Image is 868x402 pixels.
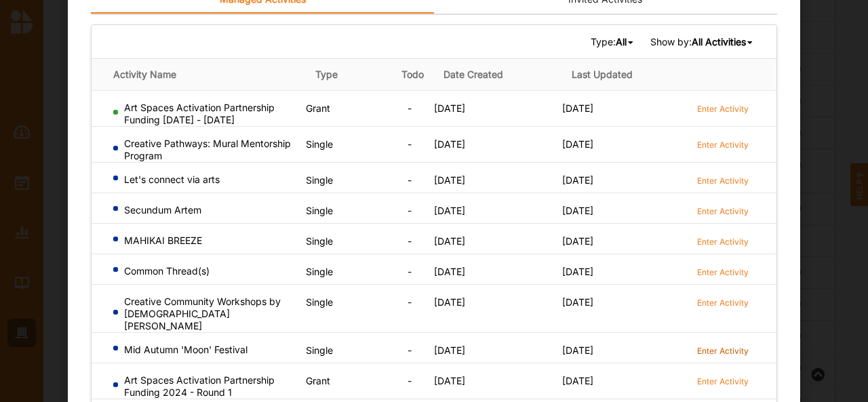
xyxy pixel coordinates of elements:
[697,236,749,247] label: Enter Activity
[391,58,434,90] th: Todo
[113,296,300,332] div: Creative Community Workshops by [DEMOGRAPHIC_DATA][PERSON_NAME]
[562,138,593,150] span: [DATE]
[434,266,465,277] span: [DATE]
[434,296,465,308] span: [DATE]
[562,58,690,90] th: Last Updated
[306,205,333,216] span: Single
[113,265,300,277] div: Common Thread(s)
[697,297,749,308] label: Enter Activity
[591,35,635,47] span: Type:
[408,174,412,186] span: -
[408,138,412,150] span: -
[113,102,300,126] div: Art Spaces Activation Partnership Funding [DATE] - [DATE]
[434,235,465,247] span: [DATE]
[306,235,333,247] span: Single
[697,174,749,186] a: Enter Activity
[113,344,300,356] div: Mid Autumn 'Moon' Festival
[562,174,593,186] span: [DATE]
[562,266,593,277] span: [DATE]
[697,139,749,150] label: Enter Activity
[434,102,465,114] span: [DATE]
[697,235,749,247] a: Enter Activity
[408,102,412,114] span: -
[697,205,749,217] label: Enter Activity
[434,375,465,386] span: [DATE]
[697,266,749,278] label: Enter Activity
[697,296,749,308] a: Enter Activity
[92,58,306,90] th: Activity Name
[697,102,749,115] a: Enter Activity
[697,374,749,387] a: Enter Activity
[650,35,755,47] span: Show by:
[408,205,412,216] span: -
[562,344,593,356] span: [DATE]
[434,138,465,150] span: [DATE]
[113,138,300,162] div: Creative Pathways: Mural Mentorship Program
[697,175,749,186] label: Enter Activity
[113,235,300,247] div: MAHIKAI BREEZE
[306,58,391,90] th: Type
[697,376,749,387] label: Enter Activity
[306,344,333,356] span: Single
[306,102,330,114] span: Grant
[306,174,333,186] span: Single
[697,138,749,150] a: Enter Activity
[408,235,412,247] span: -
[562,205,593,216] span: [DATE]
[562,235,593,247] span: [DATE]
[306,375,330,386] span: Grant
[434,174,465,186] span: [DATE]
[692,36,746,47] b: All Activities
[616,36,627,47] b: All
[562,375,593,386] span: [DATE]
[562,296,593,308] span: [DATE]
[408,375,412,386] span: -
[113,204,300,216] div: Secundum Artem
[306,266,333,277] span: Single
[697,344,749,357] a: Enter Activity
[408,344,412,356] span: -
[113,374,300,399] div: Art Spaces Activation Partnership Funding 2024 - Round 1
[697,345,749,357] label: Enter Activity
[306,138,333,150] span: Single
[434,58,562,90] th: Date Created
[306,296,333,308] span: Single
[408,266,412,277] span: -
[697,265,749,278] a: Enter Activity
[113,174,300,186] div: Let's connect via arts
[697,103,749,115] label: Enter Activity
[434,205,465,216] span: [DATE]
[434,344,465,356] span: [DATE]
[562,102,593,114] span: [DATE]
[697,204,749,217] a: Enter Activity
[408,296,412,308] span: -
